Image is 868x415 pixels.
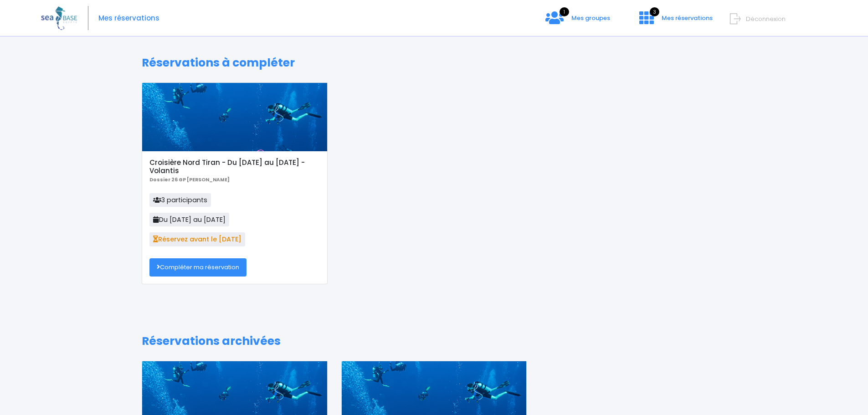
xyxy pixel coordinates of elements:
[571,14,610,22] span: Mes groupes
[650,7,659,16] span: 3
[560,7,569,16] span: 1
[149,159,319,175] h5: Croisière Nord Tiran - Du [DATE] au [DATE] - Volantis
[149,213,229,226] span: Du [DATE] au [DATE]
[149,232,245,246] span: Réservez avant le [DATE]
[149,176,230,183] b: Dossier 26 GP [PERSON_NAME]
[149,258,247,277] a: Compléter ma réservation
[142,334,726,348] h1: Réservations archivées
[662,14,713,22] span: Mes réservations
[746,15,786,23] span: Déconnexion
[142,56,726,70] h1: Réservations à compléter
[632,17,718,26] a: 3 Mes réservations
[538,17,617,26] a: 1 Mes groupes
[149,193,211,207] span: 3 participants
